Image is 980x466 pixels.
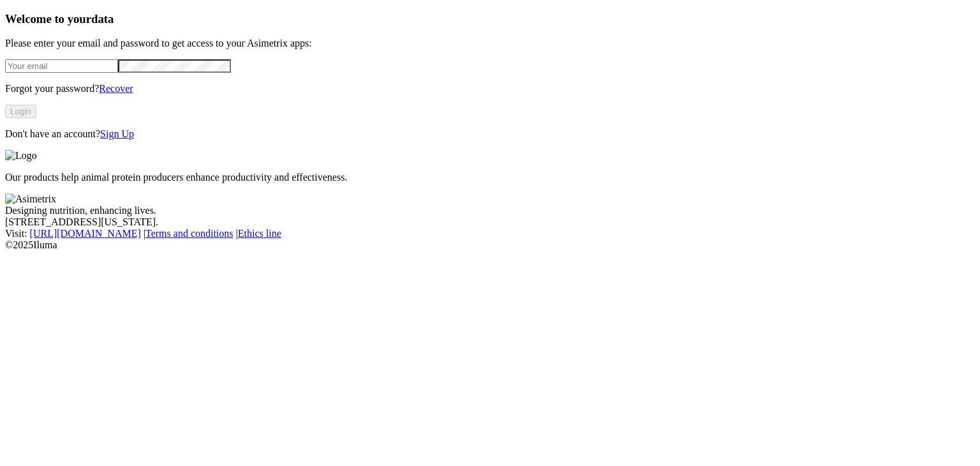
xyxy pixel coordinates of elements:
p: Forgot your password? [5,83,975,94]
input: Your email [5,59,118,73]
div: [STREET_ADDRESS][US_STATE]. [5,216,975,228]
img: Logo [5,150,37,162]
h3: Welcome to your [5,12,975,26]
div: Designing nutrition, enhancing lives. [5,205,975,216]
a: Recover [99,83,133,94]
a: Terms and conditions [145,228,234,239]
a: Ethics line [238,228,281,239]
a: Sign Up [100,128,134,139]
p: Don't have an account? [5,128,975,140]
button: Login [5,105,36,118]
span: data [91,12,114,26]
p: Please enter your email and password to get access to your Asimetrix apps: [5,38,975,49]
p: Our products help animal protein producers enhance productivity and effectiveness. [5,172,975,183]
a: [URL][DOMAIN_NAME] [30,228,141,239]
img: Asimetrix [5,193,56,205]
div: © 2025 Iluma [5,239,975,251]
div: Visit : | | [5,228,975,239]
